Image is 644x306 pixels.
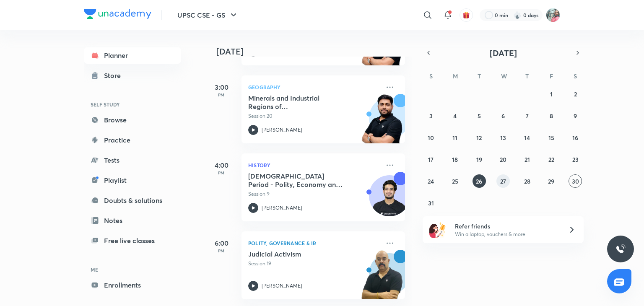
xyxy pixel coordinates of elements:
button: August 24, 2025 [424,174,438,188]
abbr: August 15, 2025 [548,134,554,142]
img: Prerna Pathak [546,8,560,22]
abbr: Saturday [574,72,577,80]
img: streak [513,11,522,19]
abbr: August 24, 2025 [428,177,434,185]
p: Win a laptop, vouchers & more [455,231,558,238]
abbr: August 27, 2025 [500,177,506,185]
button: August 12, 2025 [473,131,486,144]
p: PM [205,170,238,175]
h5: Judicial Activism [248,250,353,258]
abbr: August 18, 2025 [452,156,458,163]
button: [DATE] [434,47,572,59]
abbr: August 29, 2025 [548,177,554,185]
abbr: Sunday [429,72,433,80]
button: August 19, 2025 [473,153,486,166]
abbr: August 5, 2025 [478,112,481,120]
abbr: August 17, 2025 [428,156,434,163]
h6: SELF STUDY [84,97,181,112]
abbr: August 31, 2025 [428,199,434,207]
button: August 6, 2025 [496,109,510,122]
a: Enrollments [84,277,181,293]
abbr: August 4, 2025 [453,112,457,120]
abbr: Tuesday [478,72,481,80]
button: August 2, 2025 [569,87,582,101]
abbr: August 14, 2025 [524,134,530,142]
button: August 7, 2025 [520,109,534,122]
a: Store [84,67,181,84]
button: August 31, 2025 [424,196,438,210]
img: ttu [615,244,626,254]
p: Polity, Governance & IR [248,238,380,248]
p: Session 20 [248,112,380,120]
a: Company Logo [84,9,151,21]
p: Geography [248,82,380,92]
h5: 4:00 [205,160,238,170]
button: August 22, 2025 [545,153,558,166]
img: Company Logo [84,9,151,19]
img: avatar [462,11,470,19]
h5: 3:00 [205,82,238,92]
button: avatar [460,8,473,22]
abbr: August 8, 2025 [550,112,553,120]
abbr: August 13, 2025 [500,134,506,142]
h6: ME [84,262,181,277]
button: August 30, 2025 [569,174,582,188]
a: Notes [84,212,181,229]
button: August 18, 2025 [448,153,462,166]
button: August 17, 2025 [424,153,438,166]
button: UPSC CSE - GS [172,7,244,23]
p: Session 9 [248,190,380,198]
abbr: August 12, 2025 [476,134,482,142]
button: August 4, 2025 [448,109,462,122]
button: August 23, 2025 [569,153,582,166]
p: PM [205,248,238,253]
button: August 20, 2025 [496,153,510,166]
h4: [DATE] [216,47,413,57]
button: August 27, 2025 [496,174,510,188]
p: [PERSON_NAME] [262,282,302,290]
abbr: August 1, 2025 [550,90,553,98]
button: August 26, 2025 [473,174,486,188]
abbr: August 10, 2025 [428,134,434,142]
img: Avatar [369,180,410,220]
span: [DATE] [490,47,517,59]
abbr: August 25, 2025 [452,177,458,185]
abbr: Wednesday [501,72,507,80]
h6: Refer friends [455,222,558,231]
button: August 3, 2025 [424,109,438,122]
button: August 29, 2025 [545,174,558,188]
abbr: August 21, 2025 [525,156,530,163]
button: August 13, 2025 [496,131,510,144]
abbr: August 20, 2025 [500,156,506,163]
button: August 8, 2025 [545,109,558,122]
a: Tests [84,152,181,169]
a: Browse [84,112,181,128]
a: Free live classes [84,232,181,249]
p: PM [205,92,238,97]
button: August 5, 2025 [473,109,486,122]
abbr: August 9, 2025 [574,112,577,120]
button: August 25, 2025 [448,174,462,188]
a: Playlist [84,172,181,189]
h5: Minerals and Industrial Regions of India - I [248,94,353,111]
button: August 9, 2025 [569,109,582,122]
abbr: August 30, 2025 [572,177,579,185]
p: Session 19 [248,260,380,267]
abbr: Friday [550,72,553,80]
button: August 10, 2025 [424,131,438,144]
button: August 14, 2025 [520,131,534,144]
p: [PERSON_NAME] [262,204,302,212]
abbr: August 16, 2025 [572,134,578,142]
abbr: August 6, 2025 [501,112,505,120]
abbr: August 2, 2025 [574,90,577,98]
a: Doubts & solutions [84,192,181,209]
h5: Vedic Period - Polity, Economy and Geographical Setting [248,172,353,189]
div: Store [104,70,126,80]
img: unacademy [359,94,405,152]
a: Planner [84,47,181,64]
abbr: August 19, 2025 [476,156,482,163]
button: August 1, 2025 [545,87,558,101]
button: August 28, 2025 [520,174,534,188]
abbr: August 7, 2025 [526,112,529,120]
button: August 15, 2025 [545,131,558,144]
